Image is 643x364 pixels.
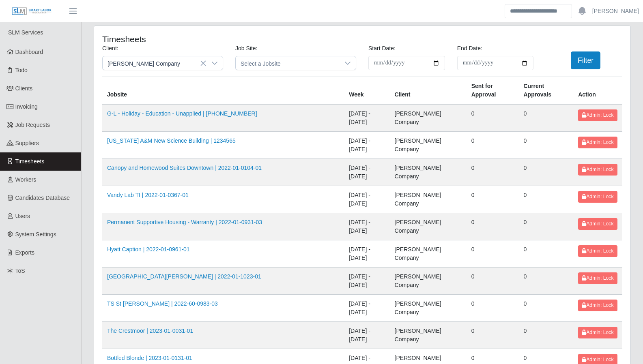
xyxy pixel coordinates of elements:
[467,268,519,295] td: 0
[519,295,574,322] td: 0
[467,132,519,159] td: 0
[578,164,617,175] button: Admin: Lock
[15,140,39,146] span: Suppliers
[467,104,519,132] td: 0
[578,137,617,148] button: Admin: Lock
[390,186,467,213] td: [PERSON_NAME] Company
[344,132,389,159] td: [DATE] - [DATE]
[107,246,190,253] a: Hyatt Caption | 2022-01-0961-01
[15,176,37,183] span: Workers
[236,56,340,70] span: Select a Jobsite
[390,322,467,349] td: [PERSON_NAME] Company
[582,330,613,335] span: Admin: Lock
[15,195,70,201] span: Candidates Database
[107,219,262,225] a: Permanent Supportive Housing - Warranty | 2022-01-0931-03
[582,221,613,227] span: Admin: Lock
[344,240,389,268] td: [DATE] - [DATE]
[344,159,389,186] td: [DATE] - [DATE]
[582,302,613,308] span: Admin: Lock
[578,109,617,121] button: Admin: Lock
[107,355,192,361] a: Bottled Blonde | 2023-01-0131-01
[578,327,617,338] button: Admin: Lock
[107,300,218,307] a: TS St [PERSON_NAME] | 2022-60-0983-03
[519,186,574,213] td: 0
[519,77,574,105] th: Current Approvals
[344,186,389,213] td: [DATE] - [DATE]
[15,67,28,73] span: Todo
[582,357,613,362] span: Admin: Lock
[457,44,482,53] label: End Date:
[467,186,519,213] td: 0
[102,34,312,44] h4: Timesheets
[582,194,613,199] span: Admin: Lock
[519,159,574,186] td: 0
[519,104,574,132] td: 0
[107,165,262,171] a: Canopy and Homewood Suites Downtown | 2022-01-0104-01
[571,51,600,69] button: Filter
[390,104,467,132] td: [PERSON_NAME] Company
[344,268,389,295] td: [DATE] - [DATE]
[15,122,50,128] span: Job Requests
[578,191,617,202] button: Admin: Lock
[15,268,25,274] span: ToS
[519,322,574,349] td: 0
[519,132,574,159] td: 0
[578,272,617,284] button: Admin: Lock
[582,112,613,118] span: Admin: Lock
[102,77,344,105] th: Jobsite
[107,273,261,280] a: [GEOGRAPHIC_DATA][PERSON_NAME] | 2022-01-1023-01
[390,268,467,295] td: [PERSON_NAME] Company
[344,295,389,322] td: [DATE] - [DATE]
[344,77,389,105] th: Week
[15,249,34,256] span: Exports
[103,56,206,70] span: Lee Company
[368,44,396,53] label: Start Date:
[578,245,617,257] button: Admin: Lock
[15,49,43,55] span: Dashboard
[578,300,617,311] button: Admin: Lock
[505,4,572,18] input: Search
[519,268,574,295] td: 0
[582,139,613,145] span: Admin: Lock
[235,44,257,53] label: Job Site:
[8,29,43,36] span: SLM Services
[390,213,467,240] td: [PERSON_NAME] Company
[582,275,613,281] span: Admin: Lock
[390,132,467,159] td: [PERSON_NAME] Company
[102,44,118,53] label: Client:
[390,240,467,268] td: [PERSON_NAME] Company
[344,213,389,240] td: [DATE] - [DATE]
[11,7,52,16] img: SLM Logo
[15,85,33,92] span: Clients
[592,7,639,15] a: [PERSON_NAME]
[107,137,236,144] a: [US_STATE] A&M New Science Building | 1234565
[467,77,519,105] th: Sent for Approval
[15,103,38,110] span: Invoicing
[467,240,519,268] td: 0
[107,328,193,334] a: The Crestmoor | 2023-01-0031-01
[582,248,613,254] span: Admin: Lock
[519,240,574,268] td: 0
[467,159,519,186] td: 0
[390,159,467,186] td: [PERSON_NAME] Company
[390,295,467,322] td: [PERSON_NAME] Company
[467,213,519,240] td: 0
[15,231,56,238] span: System Settings
[107,192,189,198] a: Vandy Lab TI | 2022-01-0367-01
[467,322,519,349] td: 0
[15,158,45,165] span: Timesheets
[344,104,389,132] td: [DATE] - [DATE]
[582,167,613,172] span: Admin: Lock
[578,218,617,229] button: Admin: Lock
[107,110,257,117] a: G-L - Holiday - Education - Unapplied | [PHONE_NUMBER]
[390,77,467,105] th: Client
[519,213,574,240] td: 0
[573,77,622,105] th: Action
[15,213,30,219] span: Users
[344,322,389,349] td: [DATE] - [DATE]
[467,295,519,322] td: 0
